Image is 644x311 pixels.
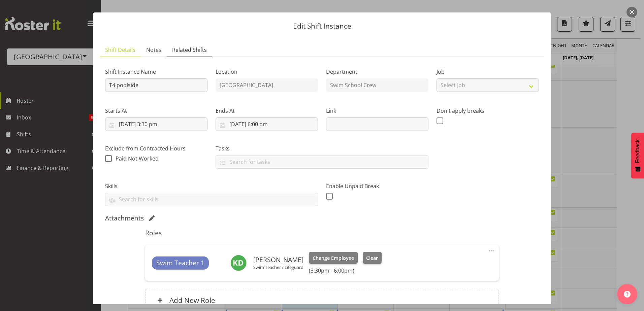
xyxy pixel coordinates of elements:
span: Clear [366,254,378,262]
label: Link [326,107,428,115]
label: Tasks [216,144,428,152]
h6: Add New Role [169,296,215,305]
input: Search for tasks [216,157,428,167]
button: Clear [363,252,382,264]
input: Click to select... [216,117,318,131]
span: Related Shifts [172,46,207,54]
h6: (3:30pm - 6:00pm) [309,267,382,274]
p: Swim Teacher / Lifeguard [253,265,303,270]
h6: [PERSON_NAME] [253,256,303,264]
input: Search for skills [105,194,318,205]
button: Feedback - Show survey [631,133,644,178]
label: Ends At [216,107,318,115]
label: Job [437,68,539,76]
label: Starts At [105,107,207,115]
input: Click to select... [105,117,207,131]
span: Swim Teacher 1 [156,258,204,268]
label: Location [216,68,318,76]
span: Notes [146,46,161,54]
span: Shift Details [105,46,135,54]
img: help-xxl-2.png [624,291,631,298]
p: Edit Shift Instance [100,23,544,30]
label: Exclude from Contracted Hours [105,144,207,152]
label: Shift Instance Name [105,68,207,76]
button: Change Employee [309,252,358,264]
h5: Attachments [105,214,144,222]
label: Enable Unpaid Break [326,182,428,190]
label: Don't apply breaks [437,107,539,115]
img: kaelah-dondero11475.jpg [230,255,247,271]
h5: Roles [145,229,498,237]
span: Paid Not Worked [116,155,159,162]
label: Department [326,68,428,76]
input: Shift Instance Name [105,78,207,92]
span: Change Employee [313,254,354,262]
label: Skills [105,182,318,190]
span: Feedback [635,139,641,163]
